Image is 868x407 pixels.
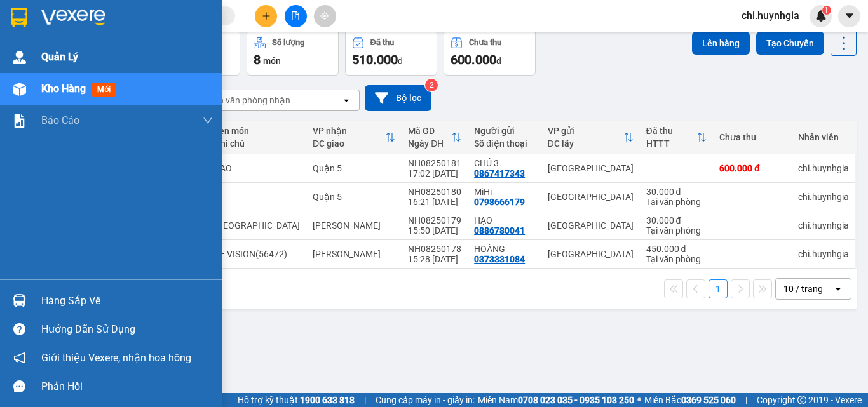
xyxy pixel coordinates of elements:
th: Toggle SortBy [306,121,402,154]
div: [GEOGRAPHIC_DATA] [548,163,634,173]
div: [GEOGRAPHIC_DATA] [548,249,634,259]
sup: 2 [425,79,438,91]
span: Giới thiệu Vexere, nhận hoa hồng [41,350,191,366]
div: [PERSON_NAME] [149,26,250,41]
div: Quận 5 [313,192,395,202]
span: Kho hàng [41,83,86,95]
button: Số lượng8món [247,30,339,76]
div: 15:50 [DATE] [408,225,461,236]
div: 600.000 [147,80,252,111]
span: | [745,393,747,407]
th: Toggle SortBy [402,121,468,154]
span: Nhận: [149,12,179,25]
span: | [364,393,366,407]
div: 600.000 đ [719,163,785,173]
div: [GEOGRAPHIC_DATA] [548,220,634,230]
div: Hàng sắp về [41,291,213,310]
span: Miền Bắc [644,393,736,407]
div: 15:28 [DATE] [408,254,461,264]
span: đ [496,56,501,66]
div: NH08250181 [408,158,461,168]
button: Đã thu510.000đ [345,30,437,76]
button: 1 [709,279,728,298]
button: Tạo Chuyến [756,32,824,55]
div: Tại văn phòng [646,197,707,207]
div: [PERSON_NAME] [313,220,395,230]
div: [GEOGRAPHIC_DATA] [11,11,140,39]
div: 0373331084 [474,254,525,264]
span: 510.000 [352,52,398,67]
div: XE VISION(56472) [214,249,300,259]
span: 8 [254,52,261,67]
div: Chưa thu [719,132,785,142]
div: 17:02 [DATE] [408,168,461,178]
svg: open [833,284,843,294]
div: CHÚ 3 [11,39,140,55]
img: logo-vxr [11,8,27,27]
div: Quận 5 [313,163,395,173]
span: Cung cấp máy in - giấy in: [376,393,475,407]
div: HOÀNG [474,244,534,254]
div: HẠO [474,215,534,225]
div: Đã thu [646,126,696,136]
div: chi.huynhgia [798,220,849,230]
div: chi.huynhgia [798,192,849,202]
div: HTTT [646,138,696,149]
img: warehouse-icon [13,294,26,307]
span: đ [398,56,403,66]
span: 600.000 [451,52,496,67]
div: 0798666179 [474,197,525,207]
span: file-add [291,11,300,20]
span: aim [320,11,329,20]
div: T [214,192,300,202]
span: caret-down [844,10,855,22]
div: VP nhận [313,126,385,136]
div: Người gửi [474,126,534,136]
div: Đã thu [370,38,394,47]
img: solution-icon [13,114,26,128]
div: TX [214,220,300,230]
span: copyright [797,396,806,404]
svg: open [341,95,351,105]
div: VP gửi [548,126,623,136]
div: 10 / trang [783,283,823,295]
div: chi.huynhgia [798,249,849,259]
div: Số điện thoại [474,138,534,149]
sup: 1 [822,6,831,15]
div: 0886780041 [474,225,525,236]
img: icon-new-feature [815,10,827,22]
div: Tên món [214,126,300,136]
div: 30.000 đ [646,187,707,197]
div: Tại văn phòng [646,225,707,236]
span: Báo cáo [41,112,79,128]
div: Mã GD [408,126,451,136]
img: warehouse-icon [13,83,26,96]
span: Chưa thu : [147,80,174,110]
th: Toggle SortBy [640,121,713,154]
span: notification [13,352,25,364]
div: MiHi [474,187,534,197]
button: caret-down [838,5,860,27]
span: down [203,116,213,126]
div: Ngày ĐH [408,138,451,149]
span: plus [262,11,271,20]
span: mới [92,83,116,97]
div: 16:21 [DATE] [408,197,461,207]
button: plus [255,5,277,27]
span: Miền Nam [478,393,634,407]
span: Hỗ trợ kỹ thuật: [238,393,355,407]
span: 1 [824,6,829,15]
button: aim [314,5,336,27]
div: NH08250180 [408,187,461,197]
span: Quản Lý [41,49,78,65]
button: Bộ lọc [365,85,431,111]
div: Quận 5 [149,11,250,26]
div: 0779661123 [149,41,250,59]
div: [PERSON_NAME] [313,249,395,259]
span: ⚪️ [637,397,641,403]
div: chi.huynhgia [798,163,849,173]
div: Chọn văn phòng nhận [203,94,290,107]
div: Ghi chú [214,138,300,149]
div: NH08250179 [408,215,461,225]
div: 450.000 đ [646,244,707,254]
